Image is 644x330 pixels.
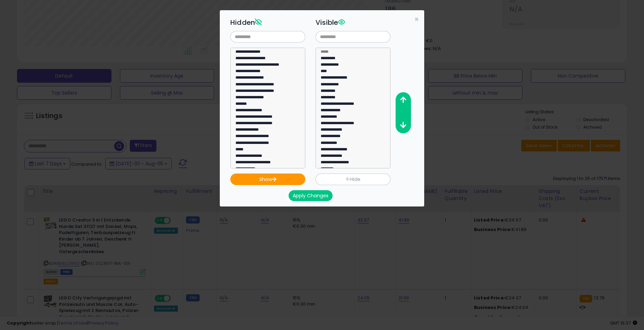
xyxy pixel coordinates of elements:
[414,14,419,24] span: ×
[316,17,390,28] h3: Visible
[289,190,333,201] button: Apply Changes
[230,174,305,185] button: Show
[230,17,305,28] h3: Hidden
[316,174,390,185] button: Hide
